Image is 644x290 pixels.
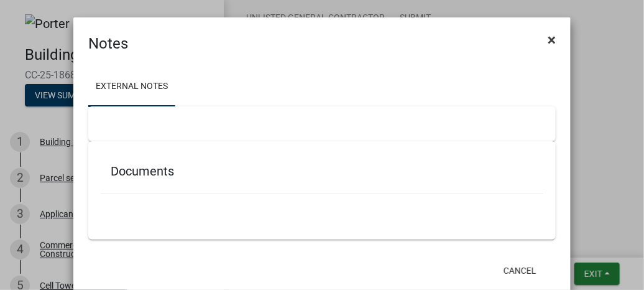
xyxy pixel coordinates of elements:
[538,22,566,57] button: Close
[88,67,175,107] a: External Notes
[111,164,533,179] h5: Documents
[494,260,546,282] button: Cancel
[548,31,556,49] span: ×
[88,32,128,55] h4: Notes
